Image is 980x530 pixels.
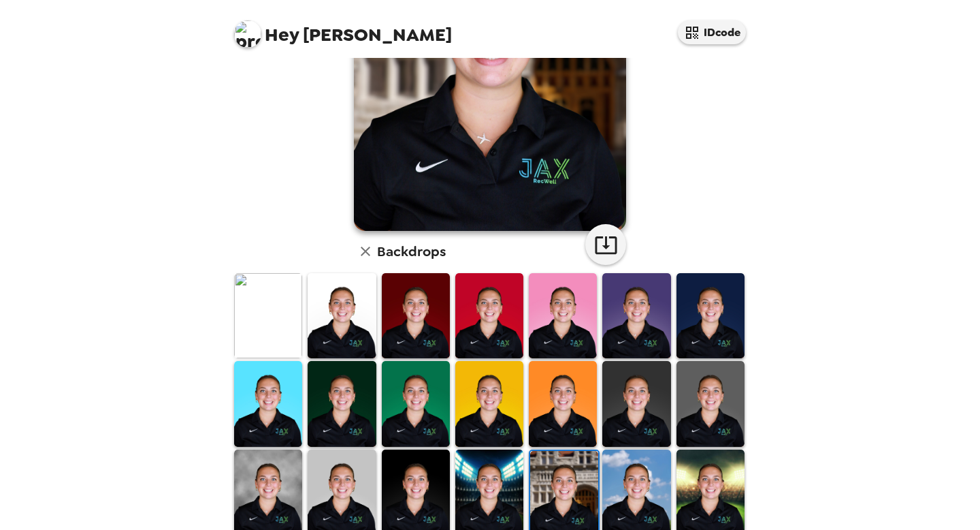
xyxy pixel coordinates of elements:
[234,273,302,358] img: Original
[377,240,446,262] h6: Backdrops
[234,14,452,44] span: [PERSON_NAME]
[234,20,261,48] img: profile pic
[265,22,299,47] span: Hey
[678,20,746,44] button: IDcode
